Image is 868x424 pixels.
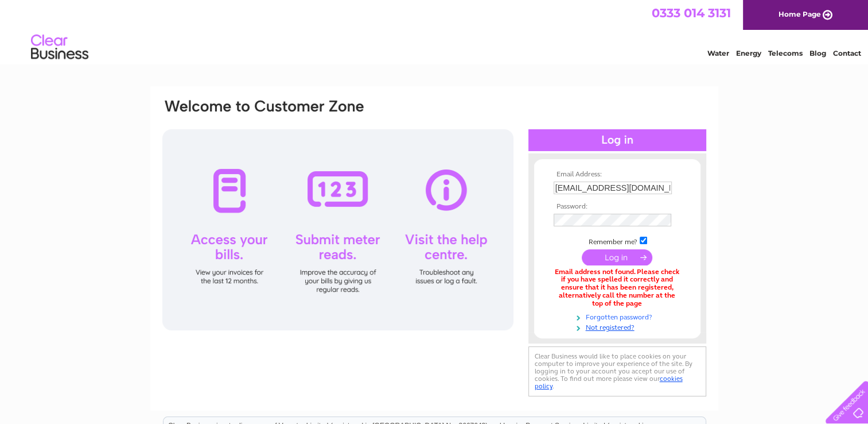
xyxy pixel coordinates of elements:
a: Contact [833,49,861,57]
th: Email Address: [551,171,684,179]
a: Telecoms [768,49,803,57]
a: Water [707,49,729,57]
div: Clear Business is a trading name of Verastar Limited (registered in [GEOGRAPHIC_DATA] No. 3667643... [164,6,706,56]
input: Submit [582,249,652,265]
img: logo.png [30,30,89,65]
a: cookies policy [535,375,683,390]
th: Password: [551,203,684,211]
a: 0333 014 3131 [652,6,731,20]
td: Remember me? [551,235,684,246]
div: Email address not found. Please check if you have spelled it correctly and ensure that it has bee... [554,268,681,308]
a: Energy [736,49,761,57]
a: Not registered? [554,321,684,332]
div: Clear Business would like to place cookies on your computer to improve your experience of the sit... [528,346,706,396]
a: Blog [809,49,826,57]
a: Forgotten password? [554,311,684,322]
